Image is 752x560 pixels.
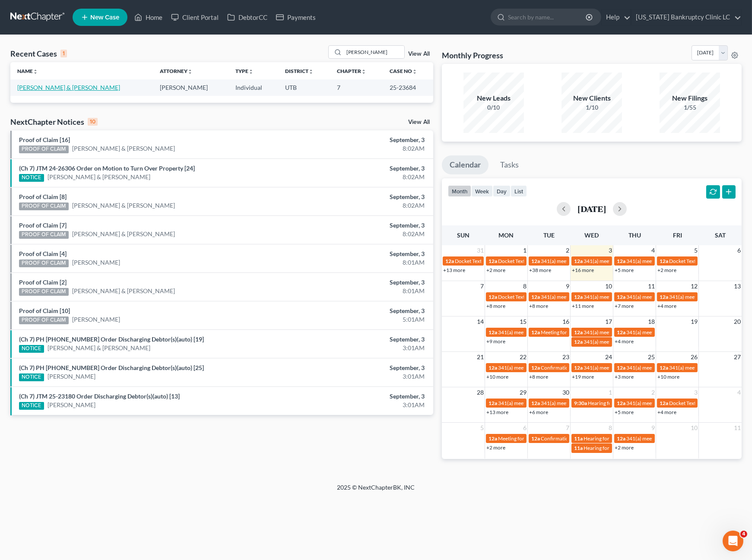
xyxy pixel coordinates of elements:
div: 3:01AM [295,372,425,381]
a: +2 more [657,267,676,273]
span: 12a [660,294,668,300]
td: 7 [330,79,383,95]
div: 8:02AM [295,144,425,153]
span: 12a [489,329,497,335]
a: [PERSON_NAME] & [PERSON_NAME] [48,173,150,181]
span: 9:30a [574,400,587,406]
a: [PERSON_NAME] [48,401,95,409]
span: 13 [733,281,742,291]
span: 12a [660,258,668,264]
a: View All [408,51,430,57]
span: Sun [457,231,470,239]
span: 12a [531,435,540,442]
a: [PERSON_NAME] & [PERSON_NAME] [17,84,120,91]
span: 26 [690,352,698,362]
span: 10 [604,281,613,291]
div: New Clients [562,93,622,103]
span: 341(a) meeting for [PERSON_NAME] [541,400,624,406]
span: 12a [574,329,583,335]
td: UTB [278,79,330,95]
a: +2 more [486,267,505,273]
span: 4 [650,245,656,256]
span: 1 [608,387,613,398]
a: +8 more [486,303,505,309]
span: 12a [617,258,625,264]
a: (Ch 7) PH [PHONE_NUMBER] Order Discharging Debtor(s)(auto) [25] [19,364,204,371]
span: 31 [476,245,485,256]
h3: Monthly Progress [442,50,503,60]
a: +4 more [657,303,676,309]
span: 341(a) meeting for [PERSON_NAME] & [PERSON_NAME] [498,400,627,406]
i: unfold_more [248,69,254,74]
iframe: Intercom live chat [723,531,743,551]
div: 8:02AM [295,201,425,210]
a: Help [602,9,631,25]
div: 3:01AM [295,344,425,352]
span: 12a [489,258,497,264]
span: 341(a) meeting for [PERSON_NAME] [626,329,710,335]
span: 341(a) meeting for [PERSON_NAME] [584,258,667,264]
div: 1 [60,50,67,57]
span: 12a [489,364,497,371]
a: (Ch 7) PH [PHONE_NUMBER] Order Discharging Debtor(s)(auto) [19] [19,335,204,343]
span: Docket Text: for [PERSON_NAME] [669,258,746,264]
span: 341(a) meeting for [PERSON_NAME] [498,329,581,335]
div: 5:01AM [295,315,425,324]
span: Docket Text: for [PERSON_NAME] [455,258,532,264]
div: 10 [88,118,98,126]
span: New Case [90,14,119,21]
span: 8 [608,423,613,433]
a: [PERSON_NAME] & [PERSON_NAME] [72,201,175,210]
a: View All [408,119,430,125]
td: 25-23684 [383,79,433,95]
a: [PERSON_NAME] & [PERSON_NAME] [72,287,175,295]
span: 341(a) meeting for [PERSON_NAME] [541,258,624,264]
span: 12a [531,258,540,264]
a: Typeunfold_more [235,68,254,74]
a: Proof of Claim [8] [19,193,67,200]
span: 12a [617,364,625,371]
div: New Leads [463,93,524,103]
input: Search by name... [344,46,404,58]
a: +2 more [486,444,505,451]
button: month [448,185,471,197]
button: day [493,185,511,197]
div: 2025 © NextChapterBK, INC [130,483,622,499]
span: 18 [647,316,656,327]
div: September, 3 [295,193,425,201]
span: 11a [574,445,583,451]
span: 11 [733,423,742,433]
td: [PERSON_NAME] [153,79,228,95]
a: Tasks [492,155,527,174]
a: [PERSON_NAME] & [PERSON_NAME] [72,230,175,238]
div: PROOF OF CLAIM [19,146,69,153]
a: Proof of Claim [7] [19,221,67,229]
span: 12a [617,329,625,335]
a: +3 more [615,373,634,380]
span: 6 [522,423,527,433]
span: 341(a) meeting for [PERSON_NAME] [498,364,581,371]
span: Docket Text: for [PERSON_NAME] [498,258,575,264]
div: September, 3 [295,335,425,344]
span: 4 [740,531,747,538]
span: 25 [647,352,656,362]
span: 6 [736,245,742,256]
i: unfold_more [308,69,314,74]
div: 1/10 [562,103,622,112]
span: 12 [690,281,698,291]
a: Payments [272,9,320,25]
a: +5 more [615,409,634,415]
span: 341(a) meeting for [PERSON_NAME] [584,364,667,371]
span: 9 [650,423,656,433]
span: Confirmation hearing for [PERSON_NAME] [541,364,639,371]
div: September, 3 [295,392,425,401]
span: 341(a) meeting for [PERSON_NAME] [626,364,710,371]
a: Case Nounfold_more [390,68,417,74]
span: 5 [479,423,485,433]
div: September, 3 [295,364,425,372]
a: +7 more [615,303,634,309]
div: September, 3 [295,307,425,315]
span: 12a [574,294,583,300]
i: unfold_more [187,69,193,74]
a: +19 more [572,373,594,380]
